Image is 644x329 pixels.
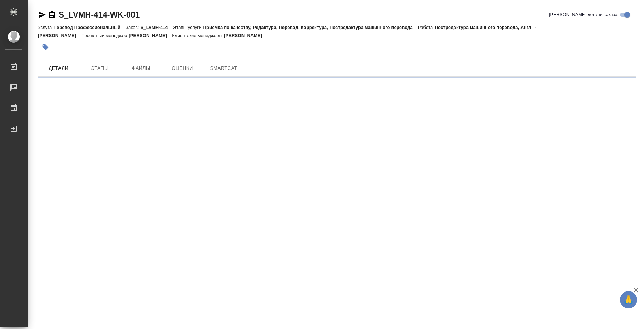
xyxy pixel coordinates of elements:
span: Детали [42,64,75,73]
p: Приёмка по качеству, Редактура, Перевод, Корректура, Постредактура машинного перевода [203,25,418,30]
p: Заказ: [126,25,140,30]
p: Перевод Профессиональный [53,25,126,30]
p: [PERSON_NAME] [129,33,172,38]
button: 🙏 [620,291,637,308]
p: [PERSON_NAME] [224,33,267,38]
button: Скопировать ссылку [48,11,56,19]
p: Работа [418,25,435,30]
button: Скопировать ссылку для ЯМессенджера [38,11,46,19]
span: SmartCat [207,64,240,73]
span: Оценки [166,64,199,73]
p: Проектный менеджер [81,33,129,38]
p: Этапы услуги [173,25,203,30]
span: Этапы [83,64,116,73]
p: Услуга [38,25,53,30]
span: 🙏 [623,293,634,307]
span: Файлы [125,64,158,73]
button: Добавить тэг [38,40,53,55]
p: S_LVMH-414 [141,25,173,30]
a: S_LVMH-414-WK-001 [58,10,140,19]
p: Клиентские менеджеры [172,33,224,38]
span: [PERSON_NAME] детали заказа [549,11,618,18]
